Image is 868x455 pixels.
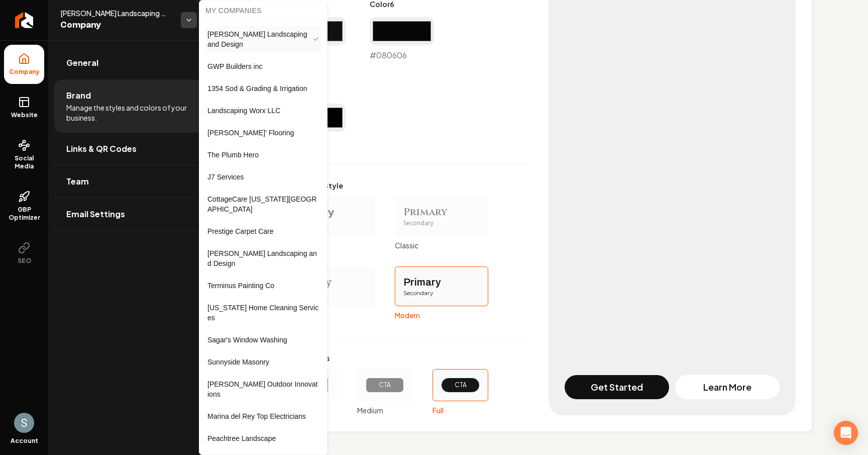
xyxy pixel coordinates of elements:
[207,433,276,443] span: Peachtree Landscape
[207,128,294,138] span: [PERSON_NAME]' Flooring
[205,354,321,370] a: Sunnyside Masonry
[205,147,321,163] a: The Plumb Hero
[207,106,280,116] span: Landscaping Worx LLC
[207,194,319,214] span: CottageCare [US_STATE][GEOGRAPHIC_DATA]
[201,3,325,19] div: My Companies
[205,26,321,52] a: [PERSON_NAME] Landscaping and Design
[207,248,319,268] span: [PERSON_NAME] Landscaping and Design
[207,83,307,94] span: 1354 Sod & Grading & Irrigation
[207,335,287,345] span: Sagar's Window Washing
[207,61,262,71] span: GWP Builders inc
[205,300,321,326] a: [US_STATE] Home Cleaning Services
[207,357,269,367] span: Sunnyside Masonry
[207,379,319,399] span: [PERSON_NAME] Outdoor Innovations
[207,150,259,160] span: The Plumb Hero
[205,223,321,239] a: Prestige Carpet Care
[207,303,319,323] span: [US_STATE] Home Cleaning Services
[207,281,274,291] span: Terminus Painting Co
[205,103,321,119] a: Landscaping Worx LLC
[205,169,321,185] a: J7 Services
[207,226,274,236] span: Prestige Carpet Care
[205,58,321,74] a: GWP Builders inc
[205,408,321,424] a: Marina del Rey Top Electricians
[207,411,306,421] span: Marina del Rey Top Electricians
[207,172,244,182] span: J7 Services
[205,191,321,217] a: CottageCare [US_STATE][GEOGRAPHIC_DATA]
[205,245,321,271] a: [PERSON_NAME] Landscaping and Design
[205,430,321,446] a: Peachtree Landscape
[205,376,321,402] a: [PERSON_NAME] Outdoor Innovations
[207,29,313,49] span: [PERSON_NAME] Landscaping and Design
[205,278,321,294] a: Terminus Painting Co
[205,80,321,97] a: 1354 Sod & Grading & Irrigation
[205,125,321,141] a: [PERSON_NAME]' Flooring
[205,332,321,348] a: Sagar's Window Washing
